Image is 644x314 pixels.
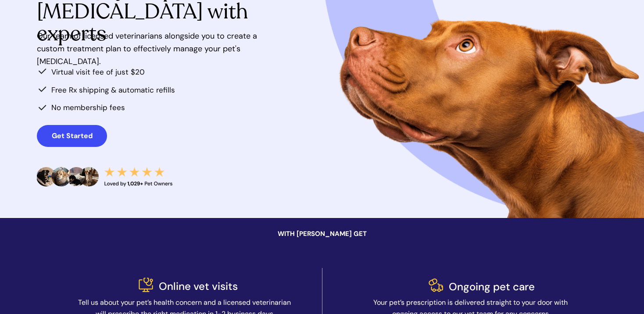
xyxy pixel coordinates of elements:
span: Our team of licensed veterinarians alongside you to create a custom treatment plan to effectively... [37,31,257,67]
span: WITH [PERSON_NAME] GET [278,229,367,238]
span: No membership fees [51,103,125,112]
span: Virtual visit fee of just $20 [51,67,145,77]
strong: Get Started [52,131,93,140]
span: Ongoing pet care [449,280,535,293]
a: Get Started [37,125,107,147]
span: Free Rx shipping & automatic refills [51,85,175,95]
span: Online vet visits [159,279,238,293]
